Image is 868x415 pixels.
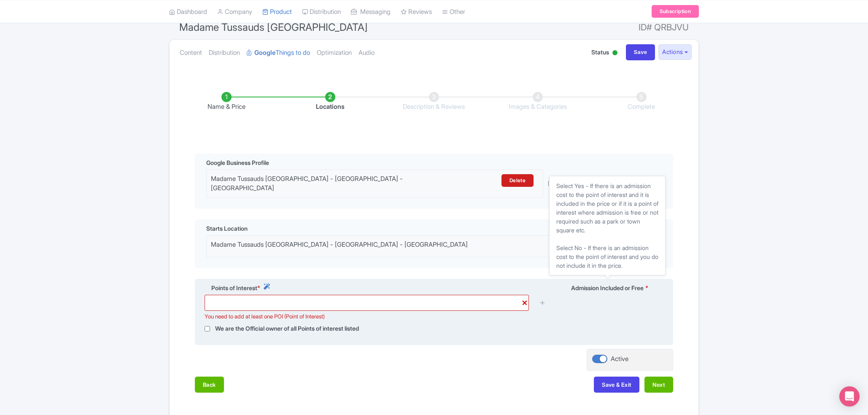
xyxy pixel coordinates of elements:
span: Madame Tussauds [GEOGRAPHIC_DATA] [179,21,368,33]
span: Points of Interest [211,283,257,292]
a: GoogleThings to do [247,40,310,66]
a: Optimization [317,40,352,66]
button: Actions [658,44,692,60]
button: Next [644,377,673,393]
div: Active [611,354,628,364]
div: Select No - If there is an admission cost to the point of interest and you do not include it in t... [556,243,658,270]
li: Complete [590,92,693,112]
button: Save & Exit [594,377,639,393]
a: Delete [501,174,534,187]
li: Images & Categories [486,92,590,112]
strong: Google [254,48,275,58]
div: Select Yes - If there is an admission cost to the point of interest and it is included in the pri... [556,181,658,234]
span: ID# QRBJVU [639,19,689,36]
div: Madame Tussauds [GEOGRAPHIC_DATA] - [GEOGRAPHIC_DATA] - [GEOGRAPHIC_DATA] [211,174,457,193]
label: We are the Official owner of all Points of interest listed [215,324,359,334]
span: Status [591,48,609,57]
input: Save [626,44,655,60]
li: Description & Reviews [382,92,486,112]
div: You need to add at least one POI (Point of Interest) [205,313,529,321]
span: Admission Included or Free [571,283,644,292]
div: Open Intercom Messenger [839,386,860,407]
li: Name & Price [175,92,278,112]
div: Active [611,47,619,60]
a: Distribution [209,40,240,66]
li: Locations [278,92,382,112]
div: Madame Tussauds [GEOGRAPHIC_DATA] - [GEOGRAPHIC_DATA] - [GEOGRAPHIC_DATA] [211,240,545,253]
a: Subscription [652,5,699,18]
a: Audio [359,40,375,66]
span: Google Business Profile [206,158,269,167]
button: Back [195,377,224,393]
span: Starts Location [206,224,248,233]
a: Content [180,40,202,66]
label: We are the owner of this Google Business Profile [559,175,652,192]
